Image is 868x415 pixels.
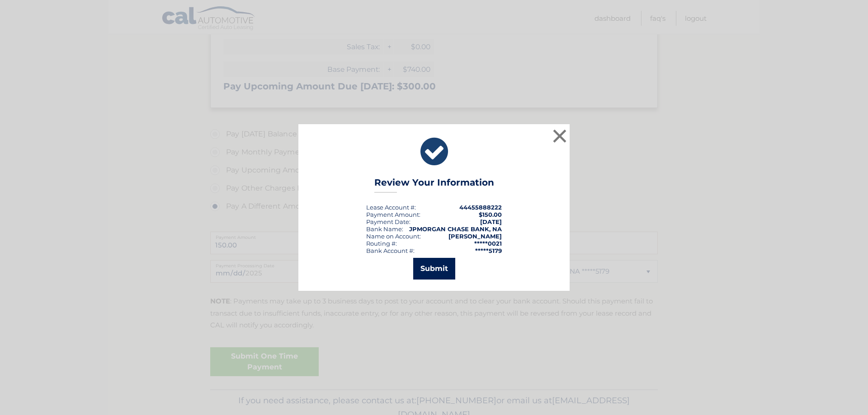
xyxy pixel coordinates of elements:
button: × [551,127,569,145]
div: Bank Name: [366,225,403,233]
h3: Review Your Information [374,177,494,193]
strong: 44455888222 [459,204,502,211]
span: [DATE] [480,218,502,225]
strong: [PERSON_NAME] [448,233,502,240]
div: Routing #: [366,240,397,247]
span: $150.00 [479,211,502,218]
div: Payment Amount: [366,211,420,218]
strong: JPMORGAN CHASE BANK, NA [409,225,502,233]
div: Lease Account #: [366,204,416,211]
div: : [366,218,410,225]
span: Payment Date [366,218,409,225]
div: Bank Account #: [366,247,415,254]
button: Submit [413,258,455,280]
div: Name on Account: [366,233,421,240]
